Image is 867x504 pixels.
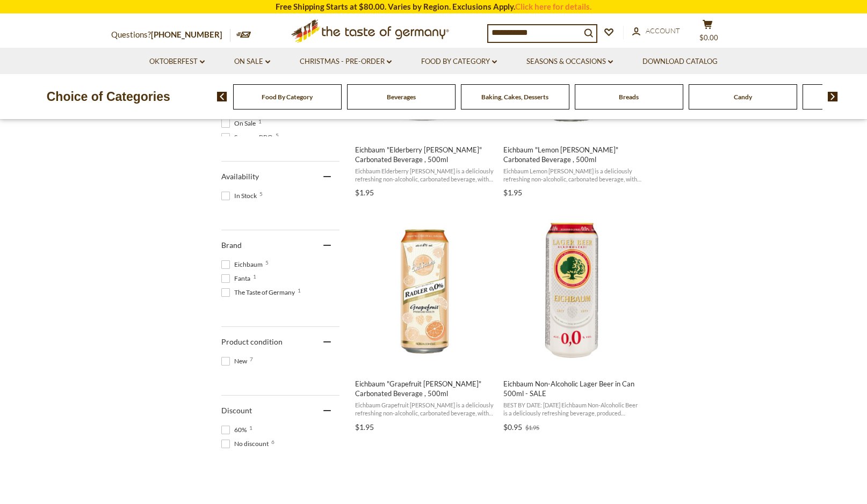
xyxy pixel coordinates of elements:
[526,56,613,68] a: Seasons & Occasions
[828,92,838,101] img: next arrow
[300,56,392,68] a: Christmas - PRE-ORDER
[253,274,256,279] span: 1
[221,274,254,283] span: Fanta
[353,220,496,362] img: Eichbaum "Grapefruit Radler" Carbonated Beverage , 500ml
[355,167,494,184] span: Eichbaum Elderberry [PERSON_NAME] is a deliciously refreshing non-alcoholic, carbonated beverage,...
[259,191,263,196] span: 5
[151,30,222,39] a: [PHONE_NUMBER]
[258,119,262,124] span: 1
[503,401,642,418] span: BEST BY DATE: [DATE] Eichbaum Non-Alcoholic Beer is a deliciously refreshing beverage, produced a...
[699,33,718,42] span: $0.00
[355,422,374,432] span: $1.95
[503,422,522,432] span: $0.95
[221,288,298,297] span: The Taste of Germany
[276,133,279,138] span: 5
[503,188,522,197] span: $1.95
[646,26,680,35] span: Account
[691,19,724,46] button: $0.00
[525,424,539,431] span: $1.95
[149,56,205,68] a: Oktoberfest
[421,56,497,68] a: Food By Category
[503,145,642,164] span: Eichbaum "Lemon [PERSON_NAME]" Carbonated Beverage , 500ml
[221,240,242,250] span: Brand
[355,145,494,164] span: Eichbaum "Elderberry [PERSON_NAME]" Carbonated Beverage , 500ml
[221,119,259,128] span: On Sale
[221,356,250,366] span: New
[221,172,259,181] span: Availability
[221,439,272,449] span: No discount
[503,167,642,184] span: Eichbaum Lemon [PERSON_NAME] is a deliciously refreshing non-alcoholic, carbonated beverage, with...
[221,191,260,201] span: In Stock
[734,93,752,101] a: Candy
[271,439,274,444] span: 6
[355,401,494,418] span: Eichbaum Grapefruit [PERSON_NAME] is a deliciously refreshing non-alcoholic, carbonated beverage,...
[502,210,644,435] a: Eichbaum Non-Alcoholic Lager Beer in Can 500ml - SALE
[619,93,639,101] a: Breads
[481,93,548,101] a: Baking, Cakes, Desserts
[249,425,252,430] span: 1
[250,356,253,362] span: 7
[221,425,250,435] span: 60%
[353,210,496,435] a: Eichbaum
[515,2,591,11] a: Click here for details.
[265,260,269,265] span: 5
[642,56,718,68] a: Download Catalog
[298,288,301,293] span: 1
[221,260,266,269] span: Eichbaum
[502,220,644,362] img: Eichbaum Non-Alcoholic Lager Beer in Can 500ml - SALE
[632,25,680,37] a: Account
[387,93,416,101] a: Beverages
[221,337,283,346] span: Product condition
[221,406,252,415] span: Discount
[262,93,313,101] a: Food By Category
[111,28,230,42] p: Questions?
[221,133,276,142] span: Summer BBQ
[355,188,374,197] span: $1.95
[355,379,494,398] span: Eichbaum "Grapefruit [PERSON_NAME]" Carbonated Beverage , 500ml
[217,92,227,101] img: previous arrow
[234,56,270,68] a: On Sale
[503,379,642,398] span: Eichbaum Non-Alcoholic Lager Beer in Can 500ml - SALE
